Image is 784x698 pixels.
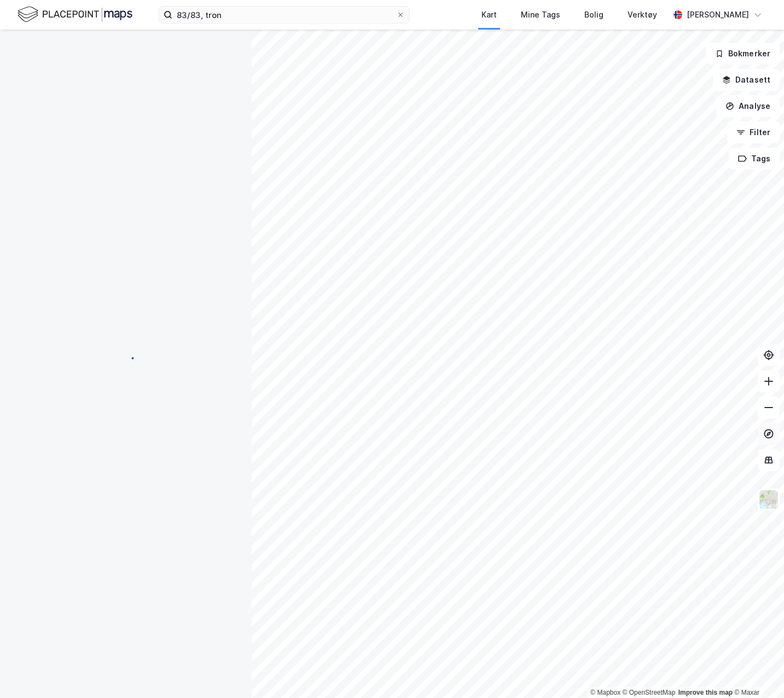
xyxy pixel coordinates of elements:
[727,121,780,143] button: Filter
[481,8,497,21] div: Kart
[584,8,603,21] div: Bolig
[521,8,560,21] div: Mine Tags
[590,689,620,696] a: Mapbox
[18,5,132,24] img: logo.f888ab2527a4732fd821a326f86c7f29.svg
[706,43,780,65] button: Bokmerker
[716,95,780,117] button: Analyse
[729,148,780,170] button: Tags
[758,489,779,510] img: Z
[687,8,749,21] div: [PERSON_NAME]
[729,645,784,698] iframe: Chat Widget
[729,645,784,698] div: Kontrollprogram for chat
[623,689,676,696] a: OpenStreetMap
[678,689,733,696] a: Improve this map
[172,7,396,23] input: Søk på adresse, matrikkel, gårdeiere, leietakere eller personer
[713,69,780,91] button: Datasett
[628,8,657,21] div: Verktøy
[117,348,135,366] img: spinner.a6d8c91a73a9ac5275cf975e30b51cfb.svg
